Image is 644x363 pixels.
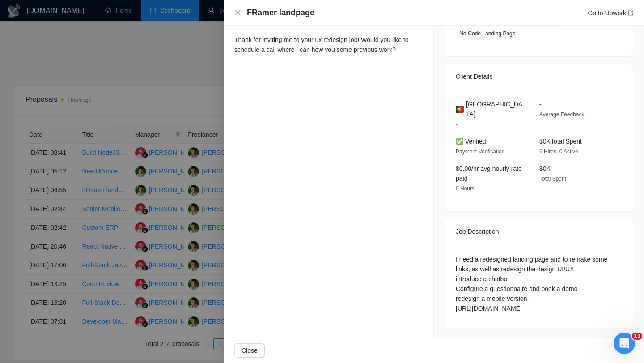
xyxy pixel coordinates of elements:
span: ✅ Verified [456,138,486,145]
span: close [234,9,241,16]
a: Go to Upworkexport [588,9,633,17]
span: - [456,121,458,127]
span: $0.00/hr avg hourly rate paid [456,165,522,182]
iframe: Intercom live chat [614,333,635,354]
span: - [539,101,542,108]
span: 11 [632,333,642,340]
div: Hi! Thank for inviting me to your ux redesign job! Would you like to schedule a call where I can ... [234,15,423,55]
span: Payment Verification [456,148,504,155]
span: Close [241,346,258,355]
span: 0 Hours [456,186,475,192]
span: No-Code Landing Page [456,29,519,38]
span: export [628,10,633,16]
div: I need a redesigned landing page and to remake some links, as well as redesign the design UI/UX. ... [456,254,622,313]
h4: FRamer landpage [247,7,314,18]
div: Job Description [456,219,622,244]
button: Close [234,9,241,17]
img: 🇵🇹 [456,104,464,114]
span: 6 Hires, 0 Active [539,148,578,155]
button: Close [234,343,265,358]
span: [GEOGRAPHIC_DATA] [466,99,525,119]
div: Client Details [456,64,622,89]
span: Total Spent [539,176,566,182]
span: Average Feedback [539,111,585,118]
span: $0K [539,165,551,172]
span: $0K Total Spent [539,138,582,145]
